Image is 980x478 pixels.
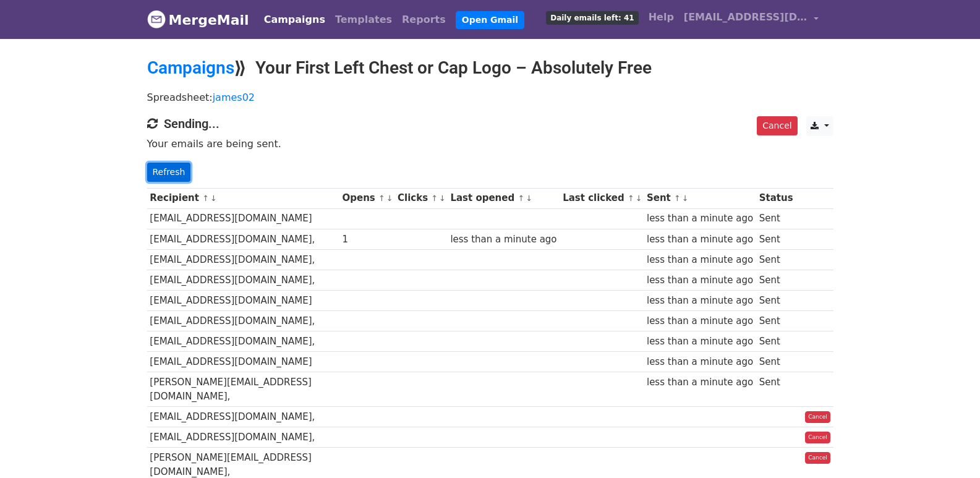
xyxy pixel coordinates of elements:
a: Campaigns [147,58,234,78]
td: Sent [756,331,796,352]
a: Cancel [805,432,830,444]
a: ↓ [636,194,642,203]
td: [PERSON_NAME][EMAIL_ADDRESS][DOMAIN_NAME], [147,372,339,407]
div: less than a minute ago [647,253,753,267]
div: less than a minute ago [647,375,753,390]
td: [EMAIL_ADDRESS][DOMAIN_NAME], [147,270,339,290]
a: ↓ [682,194,689,203]
a: ↓ [439,194,446,203]
a: ↓ [386,194,393,203]
td: [EMAIL_ADDRESS][DOMAIN_NAME] [147,208,339,229]
td: Sent [756,291,796,311]
th: Recipient [147,188,339,208]
a: ↑ [378,194,385,203]
td: Sent [756,372,796,407]
td: [EMAIL_ADDRESS][DOMAIN_NAME], [147,407,339,427]
td: [EMAIL_ADDRESS][DOMAIN_NAME], [147,331,339,352]
a: ↑ [518,194,524,203]
div: less than a minute ago [647,294,753,308]
td: [EMAIL_ADDRESS][DOMAIN_NAME] [147,352,339,372]
td: Sent [756,270,796,290]
h2: ⟫ Your First Left Chest or Cap Logo – Absolutely Free [147,58,833,79]
td: Sent [756,311,796,331]
a: [EMAIL_ADDRESS][DOMAIN_NAME] [679,5,824,34]
td: [EMAIL_ADDRESS][DOMAIN_NAME], [147,427,339,448]
img: MergeMail logo [147,10,166,28]
th: Sent [644,188,756,208]
a: ↓ [210,194,217,203]
a: Cancel [805,452,830,464]
p: Your emails are being sent. [147,137,833,150]
a: ↑ [202,194,209,203]
a: ↓ [526,194,532,203]
td: [EMAIL_ADDRESS][DOMAIN_NAME], [147,311,339,331]
a: ↑ [431,194,438,203]
a: Campaigns [259,7,330,32]
td: [EMAIL_ADDRESS][DOMAIN_NAME] [147,291,339,311]
td: Sent [756,352,796,372]
td: [EMAIL_ADDRESS][DOMAIN_NAME], [147,249,339,270]
a: Cancel [805,411,830,424]
div: less than a minute ago [647,355,753,369]
a: Help [644,5,679,30]
h4: Sending... [147,116,833,131]
a: ↑ [628,194,634,203]
a: Cancel [757,116,797,135]
td: Sent [756,208,796,229]
a: MergeMail [147,7,249,33]
a: Reports [397,7,451,32]
th: Opens [339,188,395,208]
div: less than a minute ago [647,335,753,349]
p: Spreadsheet: [147,91,833,104]
a: Refresh [147,163,191,182]
a: james02 [213,92,255,103]
div: less than a minute ago [647,273,753,288]
span: [EMAIL_ADDRESS][DOMAIN_NAME] [684,10,807,25]
iframe: Chat Widget [918,419,980,478]
div: less than a minute ago [647,233,753,247]
div: 1 [342,233,391,247]
a: Templates [330,7,397,32]
td: Sent [756,249,796,270]
th: Status [756,188,796,208]
a: Open Gmail [456,11,524,29]
span: Daily emails left: 41 [546,11,638,25]
th: Last clicked [560,188,644,208]
td: Sent [756,229,796,249]
div: less than a minute ago [450,233,556,247]
div: less than a minute ago [647,211,753,226]
a: ↑ [674,194,681,203]
th: Clicks [394,188,447,208]
a: Daily emails left: 41 [541,5,643,30]
div: less than a minute ago [647,314,753,328]
td: [EMAIL_ADDRESS][DOMAIN_NAME], [147,229,339,249]
th: Last opened [448,188,560,208]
